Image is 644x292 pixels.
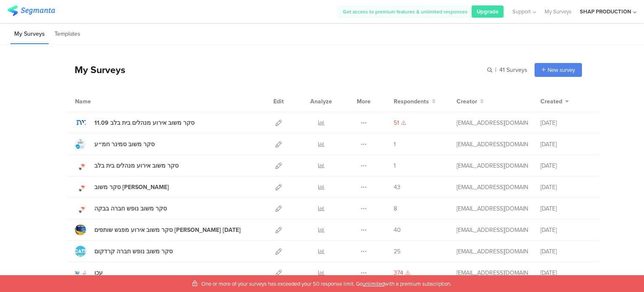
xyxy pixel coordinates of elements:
[457,204,528,213] div: shapievents@gmail.com
[540,97,562,106] span: Created
[457,247,528,256] div: shapievents@gmail.com
[10,24,49,44] li: My Surveys
[394,247,400,256] span: 25
[548,66,575,74] span: New survey
[394,204,397,213] span: 8
[75,224,241,235] a: סקר משוב אירוע מפגש שותפים [PERSON_NAME] [DATE]
[394,140,396,149] span: 1
[94,183,169,192] div: סקר משוב בצלאל
[540,247,591,256] div: [DATE]
[94,118,195,127] div: 11.09 סקר משוב אירוע מנהלים בית בלב
[75,246,173,257] a: סקר משוב נופש חברה קרדקום
[540,204,591,213] div: [DATE]
[66,63,125,77] div: My Surveys
[394,97,429,106] span: Respondents
[8,5,55,16] img: segmanta logo
[75,182,169,192] a: סקר משוב [PERSON_NAME]
[51,24,84,44] li: Templates
[75,160,179,171] a: סקר משוב אירוע מנהלים בית בלב
[540,140,591,149] div: [DATE]
[270,91,288,112] div: Edit
[540,161,591,170] div: [DATE]
[75,203,167,214] a: סקר משוב נופש חברה בבקה
[75,117,195,128] a: 11.09 סקר משוב אירוע מנהלים בית בלב
[540,97,569,106] button: Created
[457,268,528,277] div: shapievents@gmail.com
[477,8,499,16] span: Upgrade
[94,140,155,149] div: סקר משוב סמינר חמ״ע
[540,183,591,192] div: [DATE]
[94,204,167,213] div: סקר משוב נופש חברה בבקה
[363,280,384,288] span: unlimited
[94,161,179,170] div: סקר משוב אירוע מנהלים בית בלב
[457,140,528,149] div: shapievents@gmail.com
[394,183,400,192] span: 43
[540,118,591,127] div: [DATE]
[94,247,173,256] div: סקר משוב נופש חברה קרדקום
[499,66,527,74] span: 41 Surveys
[343,8,467,16] span: Get access to premium features & unlimited responses
[394,268,403,277] span: 374
[94,268,103,277] div: עכו
[457,97,477,106] span: Creator
[457,183,528,192] div: shapievents@gmail.com
[394,226,401,234] span: 40
[394,118,399,127] span: 51
[355,91,373,112] div: More
[394,97,436,106] button: Respondents
[540,226,591,234] div: [DATE]
[309,91,334,112] div: Analyze
[75,139,155,150] a: סקר משוב סמינר חמ״ע
[75,97,125,106] div: Name
[540,268,591,277] div: [DATE]
[457,161,528,170] div: shapievents@gmail.com
[201,280,452,288] span: One or more of your surveys has exceeded your 50 response limit. Go with a premium subscription.
[457,118,528,127] div: shapievents@gmail.com
[457,226,528,234] div: shapievents@gmail.com
[94,226,241,234] div: סקר משוב אירוע מפגש שותפים גושן 11.06.25
[494,66,498,74] span: |
[580,8,631,16] div: SHAP PRODUCTION
[457,97,484,106] button: Creator
[394,161,396,170] span: 1
[75,267,103,278] a: עכו
[512,8,531,16] span: Support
